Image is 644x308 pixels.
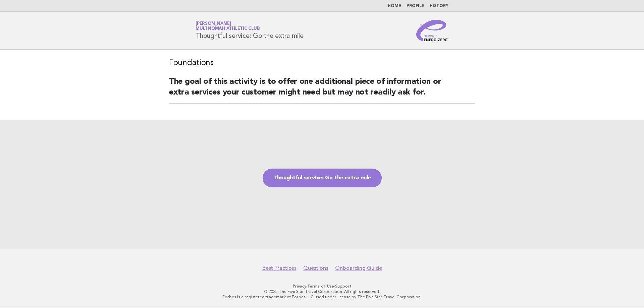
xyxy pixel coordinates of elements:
a: Questions [303,265,328,271]
a: Onboarding Guide [335,265,382,271]
a: Support [335,284,352,289]
h3: Foundations [169,58,475,68]
a: Privacy [293,284,306,289]
a: Thoughtful service: Go the extra mile [263,169,382,187]
a: Profile [407,4,424,8]
a: Terms of Use [307,284,334,289]
a: [PERSON_NAME]Multnomah Athletic Club [196,21,260,31]
h2: The goal of this activity is to offer one additional piece of information or extra services your ... [169,76,475,104]
a: Best Practices [262,265,297,271]
p: Forbes is a registered trademark of Forbes LLC used under license by The Five Star Travel Corpora... [117,294,527,300]
p: © 2025 The Five Star Travel Corporation. All rights reserved. [117,289,527,294]
p: · · [117,284,527,289]
a: Home [388,4,401,8]
img: Service Energizers [416,20,448,41]
h1: Thoughtful service: Go the extra mile [196,22,304,39]
span: Multnomah Athletic Club [196,27,260,31]
a: History [430,4,448,8]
